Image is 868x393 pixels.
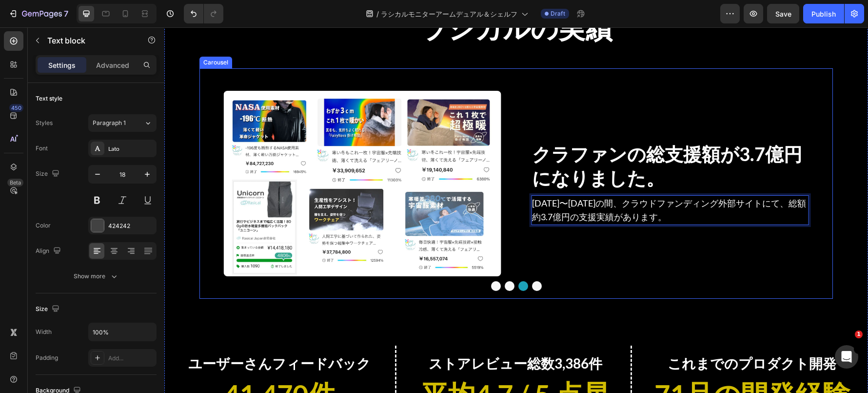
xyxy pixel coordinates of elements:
[164,27,868,393] iframe: Design area
[36,268,157,285] button: Show more
[7,179,23,186] div: Beta
[36,144,48,153] div: Font
[47,35,130,46] p: Text block
[368,254,377,264] button: Dot
[36,353,58,362] div: Padding
[36,221,51,230] div: Color
[36,94,62,103] div: Text style
[108,222,154,230] div: 424242
[811,9,836,19] div: Publish
[108,354,154,363] div: Add...
[367,115,644,164] h2: Rich Text Editor. Editing area: main
[36,303,61,316] div: Size
[36,167,61,181] div: Size
[767,4,799,23] button: Save
[503,328,672,344] span: これまでのプロダクト開発
[264,328,438,344] span: ストアレビュー総数3,386件
[9,104,23,112] div: 450
[184,4,223,23] div: Undo/Redo
[88,114,157,132] button: Paragraph 1
[551,9,565,18] span: Draft
[108,145,154,153] div: Lato
[89,323,156,341] input: Auto
[354,254,364,264] button: Dot
[93,119,126,127] span: Paragraph 1
[36,328,52,336] div: Width
[340,254,350,264] button: Dot
[855,331,863,338] span: 1
[96,60,129,70] p: Advanced
[256,351,446,383] span: 平均4.7 / 5 点星
[368,115,643,163] p: ⁠⁠⁠⁠⁠⁠⁠
[775,10,791,18] span: Save
[368,115,638,162] span: クラファンの総支援額が3.7億円になりました。
[48,60,76,70] p: Settings
[36,245,63,258] div: Align
[803,4,844,23] button: Publish
[368,170,642,195] span: [DATE]〜[DATE]の間、クラウドファンディング外部サイトにて、総額約3.7億円の支援実績があります。
[74,271,119,281] div: Show more
[835,345,858,369] iframe: Intercom live chat
[490,351,686,383] span: 71品の開発経験
[24,328,206,344] strong: ユーザーさんフィードバック
[64,8,68,20] p: 7
[367,168,644,198] div: Rich Text Editor. Editing area: main
[4,4,73,23] button: 7
[59,351,171,383] span: 41,470件
[376,9,379,19] span: /
[36,119,53,127] div: Styles
[59,63,336,248] img: gempages_441637067013751905-cd9d19c9-6148-44a5-b02e-26930e6fb149.jpg
[37,31,66,40] div: Carousel
[381,9,517,19] span: ラシカルモニターアームデュアル＆シェルフ
[327,254,336,264] button: Dot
